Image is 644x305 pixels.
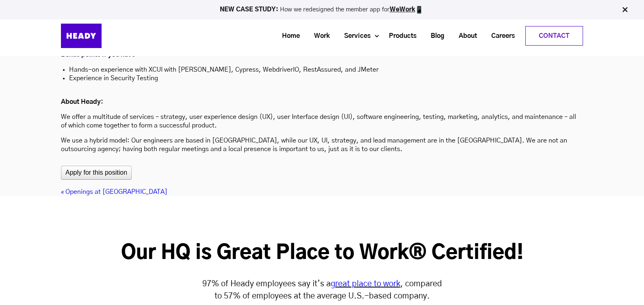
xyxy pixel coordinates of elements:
strong: Bonus points if you have: [61,51,138,58]
a: « Openings at [GEOGRAPHIC_DATA] [61,189,167,195]
div: Navigation Menu [122,26,583,46]
li: Experience in Security Testing [69,74,575,83]
a: Careers [481,29,519,44]
p: How we redesigned the member app for [4,6,640,14]
a: WeWork [390,7,415,13]
img: app emoji [415,6,423,14]
a: Products [379,29,421,44]
p: We use a hybrid model: Our engineers are based in [GEOGRAPHIC_DATA], while our UX, UI, strategy, ... [61,136,583,154]
li: Hands-on experience with XCUI with [PERSON_NAME], Cypress, WebdriverIO, RestAssured, and JMeter [69,66,575,74]
a: Services [334,29,375,44]
a: Home [272,29,304,44]
p: 97% of Heady employees say it’s a , compared to 57% of employees at the average U.S.-based company. [200,278,444,302]
a: Work [304,29,334,44]
strong: About Heady: [61,99,103,105]
a: Blog [421,29,449,44]
img: Close Bar [621,6,629,14]
a: great place to work [331,280,400,288]
a: Contact [526,26,583,45]
button: Apply for this position [61,166,132,180]
p: We offer a multitude of services – strategy, user experience design (UX), user Interface design (... [61,113,583,130]
img: Heady_Logo_Web-01 (1) [61,24,102,48]
strong: NEW CASE STUDY: [220,7,280,13]
a: About [449,29,481,44]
